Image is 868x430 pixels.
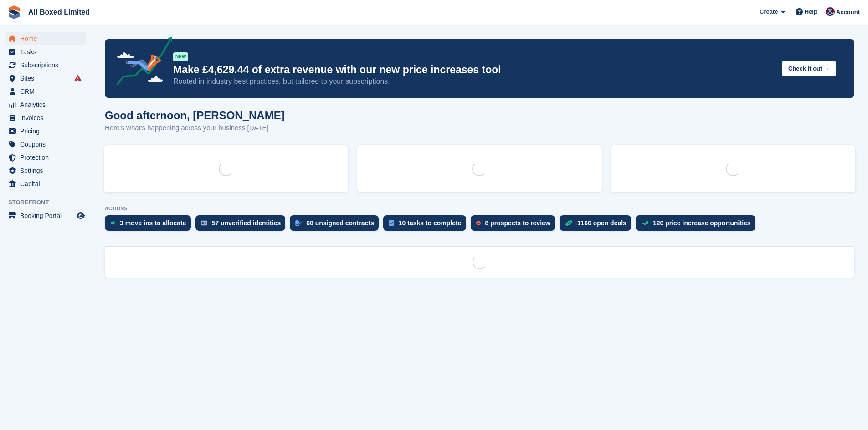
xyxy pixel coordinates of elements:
[5,164,86,177] a: menu
[20,98,75,111] span: Analytics
[5,151,86,164] a: menu
[653,219,751,227] div: 126 price increase opportunities
[105,206,854,212] p: ACTIONS
[5,59,86,71] a: menu
[109,37,173,89] img: price-adjustments-announcement-icon-8257ccfd72463d97f412b2fc003d46551f7dbcb40ab6d574587a9cd5c0d94...
[805,7,817,16] span: Help
[20,164,75,177] span: Settings
[399,219,462,227] div: 10 tasks to complete
[383,215,471,235] a: 10 tasks to complete
[20,151,75,164] span: Protection
[5,85,86,98] a: menu
[485,219,550,227] div: 8 prospects to review
[25,5,93,20] a: All Boxed Limited
[20,125,75,137] span: Pricing
[20,111,75,124] span: Invoices
[8,198,91,207] span: Storefront
[5,111,86,124] a: menu
[290,215,383,235] a: 60 unsigned contracts
[5,138,86,151] a: menu
[20,46,75,58] span: Tasks
[560,215,636,235] a: 1166 open deals
[836,8,860,17] span: Account
[120,219,186,227] div: 3 move ins to allocate
[471,215,560,235] a: 8 prospects to review
[20,177,75,190] span: Capital
[20,32,75,45] span: Home
[5,98,86,111] a: menu
[105,215,195,235] a: 3 move ins to allocate
[306,219,374,227] div: 60 unsigned contracts
[476,220,481,226] img: prospect-51fa495bee0391a8d652442698ab0144808aea92771e9ea1ae160a38d050c398.svg
[20,138,75,151] span: Coupons
[173,52,188,61] div: NEW
[74,75,82,82] i: Smart entry sync failures have occurred
[5,32,86,45] a: menu
[110,220,115,226] img: move_ins_to_allocate_icon-fdf77a2bb77ea45bf5b3d319d69a93e2d87916cf1d5bf7949dd705db3b84f3ca.svg
[5,72,86,85] a: menu
[5,46,86,58] a: menu
[5,209,86,222] a: menu
[577,219,627,227] div: 1166 open deals
[5,177,86,190] a: menu
[105,109,285,121] h1: Good afternoon, [PERSON_NAME]
[782,61,836,76] button: Check it out →
[195,215,290,235] a: 57 unverified identities
[105,123,285,133] p: Here's what's happening across your business [DATE]
[20,59,75,71] span: Subscriptions
[173,76,775,86] p: Rooted in industry best practices, but tailored to your subscriptions.
[5,125,86,137] a: menu
[173,63,775,76] p: Make £4,629.44 of extra revenue with our new price increases tool
[636,215,760,235] a: 126 price increase opportunities
[295,220,302,226] img: contract_signature_icon-13c848040528278c33f63329250d36e43548de30e8caae1d1a13099fd9432cc5.svg
[20,85,75,98] span: CRM
[212,219,281,227] div: 57 unverified identities
[20,209,75,222] span: Booking Portal
[389,220,394,226] img: task-75834270c22a3079a89374b754ae025e5fb1db73e45f91037f5363f120a921f8.svg
[826,7,835,16] img: Eliza Goss
[641,221,648,225] img: price_increase_opportunities-93ffe204e8149a01c8c9dc8f82e8f89637d9d84a8eef4429ea346261dce0b2c0.svg
[7,5,21,19] img: stora-icon-8386f47178a22dfd0bd8f6a31ec36ba5ce8667c1dd55bd0f319d3a0aa187defe.svg
[75,210,86,221] a: Preview store
[760,7,778,16] span: Create
[20,72,75,85] span: Sites
[565,220,573,226] img: deal-1b604bf984904fb50ccaf53a9ad4b4a5d6e5aea283cecdc64d6e3604feb123c2.svg
[201,220,207,226] img: verify_identity-adf6edd0f0f0b5bbfe63781bf79b02c33cf7c696d77639b501bdc392416b5a36.svg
